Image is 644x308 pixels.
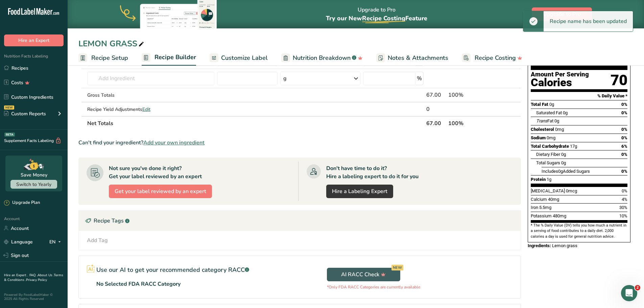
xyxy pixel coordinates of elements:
div: 67.00 [426,91,446,99]
th: Net Totals [86,116,425,130]
span: 0g [563,110,568,115]
span: Sodium [531,135,546,140]
div: Amount Per Serving [531,71,589,78]
span: Lemon grass [552,243,577,248]
iframe: Intercom live chat [621,285,637,301]
div: Recipe Yield Adjustments [87,106,214,113]
button: Upgrade to Pro [532,7,592,21]
div: Recipe name has been updated [544,11,633,31]
span: Total Carbohydrate [531,144,569,149]
div: EN [49,238,64,246]
button: Get your label reviewed by an expert [109,185,212,198]
p: No Selected FDA RACC Category [96,280,181,288]
a: Recipe Builder [142,50,196,66]
span: 2 [635,285,640,290]
span: [MEDICAL_DATA] [531,188,565,193]
div: LEMON GRASS [78,38,145,50]
span: Notes & Attachments [388,53,448,63]
div: Recipe Tags [79,211,521,231]
span: 10% [619,213,627,218]
a: Notes & Attachments [376,50,448,66]
div: 0 [426,105,446,113]
a: FAQ . [29,273,38,278]
span: Calcium [531,197,547,202]
div: Gross Totals [87,92,214,99]
div: Powered By FoodLabelMaker © 2025 All Rights Reserved [4,293,64,301]
div: Upgrade to Pro [326,0,427,28]
div: Upgrade Plan [4,199,40,206]
span: 6% [621,144,627,149]
span: Add your own ingredient [143,139,205,147]
span: 0% [621,110,627,115]
span: 1g [547,177,551,182]
span: Saturated Fat [536,110,562,115]
span: Edit [142,106,150,113]
div: 100% [448,91,489,99]
span: Try our New Feature [326,14,427,22]
a: Language [4,236,33,248]
span: 0g [558,169,563,174]
span: 40mg [548,197,559,202]
span: Protein [531,177,546,182]
div: g [283,74,287,82]
div: Custom Reports [4,110,46,117]
span: Switch to Yearly [16,181,51,188]
span: Fat [536,118,553,123]
button: Hire an Expert [4,34,64,46]
span: Recipe Costing [362,14,405,22]
span: Total Fat [531,102,548,107]
span: 0% [621,127,627,132]
a: Recipe Setup [78,50,128,66]
span: Recipe Builder [154,53,196,62]
span: 0% [621,102,627,107]
span: 0% [621,152,627,157]
a: Hire an Expert . [4,273,28,278]
span: 0g [554,118,559,123]
section: * The % Daily Value (DV) tells you how much a nutrient in a serving of food contributes to a dail... [531,223,627,239]
span: 4% [622,197,627,202]
span: Dietary Fiber [536,152,560,157]
span: 5.5mg [539,205,551,210]
span: Get your label reviewed by an expert [115,187,206,195]
p: Use our AI to get your recommended category RACC [96,265,249,275]
div: Save Money [21,171,47,179]
button: Switch to Yearly [10,180,57,189]
span: Cholesterol [531,127,554,132]
div: Can't find your ingredient? [78,139,521,147]
span: 0mcg [566,188,577,193]
a: Recipe Costing [462,50,522,66]
span: 0% [621,135,627,140]
span: 0% [622,188,627,193]
div: NEW [391,265,403,270]
th: 67.00 [425,116,447,130]
span: Recipe Setup [91,53,128,63]
span: 0g [561,152,566,157]
a: Privacy Policy [26,278,47,282]
div: Calories [531,78,589,88]
span: 0% [621,169,627,174]
section: % Daily Value * [531,92,627,100]
div: NEW [4,105,14,110]
a: About Us . [38,273,54,278]
span: Iron [531,205,538,210]
a: Customize Label [210,50,268,66]
span: Upgrade to Pro [543,10,581,18]
span: 480mg [553,213,566,218]
span: 30% [619,205,627,210]
span: Customize Label [221,53,268,63]
div: 70 [611,71,627,89]
p: *Only FDA RACC Categories are currently available [327,284,420,290]
a: Terms & Conditions . [4,273,63,282]
a: Hire a Labeling Expert [326,185,393,198]
span: 17g [570,144,577,149]
div: BETA [4,133,15,137]
span: AI RACC Check [341,270,386,279]
input: Add Ingredient [87,72,214,85]
div: Don't have time to do it? Hire a labeling expert to do it for you [326,164,419,181]
span: Recipe Costing [475,53,516,63]
span: Includes Added Sugars [542,169,590,174]
a: Nutrition Breakdown [281,50,363,66]
i: Trans [536,118,547,123]
th: 100% [447,116,490,130]
span: 0g [561,160,566,165]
